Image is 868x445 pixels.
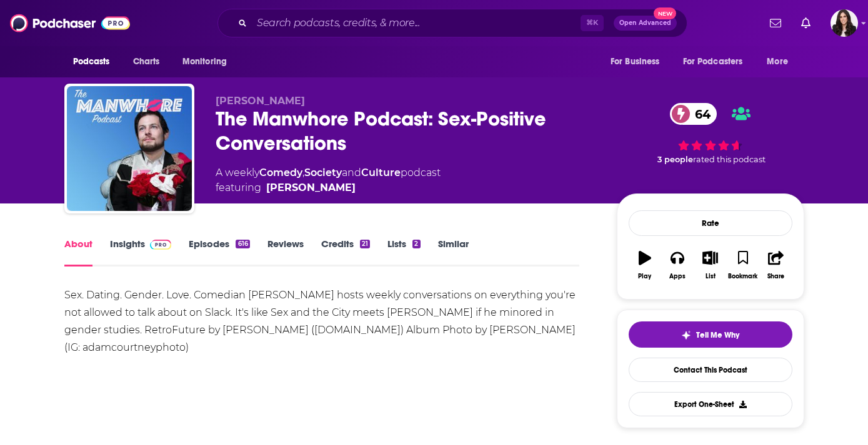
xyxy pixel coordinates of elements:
[681,330,691,340] img: tell me why sparkle
[259,167,302,178] a: Comedy
[216,95,305,107] span: [PERSON_NAME]
[321,238,370,267] a: Credits21
[10,11,130,35] img: Podchaser - Follow, Share and Rate Podcasts
[133,53,160,71] span: Charts
[661,243,694,288] button: Apps
[696,330,739,340] span: Tell Me Why
[64,238,92,267] a: About
[831,9,858,37] span: Logged in as RebeccaShapiro
[252,13,581,33] input: Search podcasts, credits, & more...
[361,167,401,178] a: Culture
[64,50,126,74] button: open menu
[629,358,792,382] a: Contact This Podcast
[189,238,249,267] a: Episodes616
[67,86,192,211] img: The Manwhore Podcast: Sex-Positive Conversations
[657,155,693,164] span: 3 people
[216,180,441,195] span: featuring
[727,243,759,288] button: Bookmark
[683,53,743,71] span: For Podcasters
[682,103,717,125] span: 64
[831,9,858,37] img: User Profile
[387,238,420,267] a: Lists2
[694,243,726,288] button: List
[360,240,370,248] div: 21
[581,15,604,31] span: ⌘ K
[765,12,786,34] a: Show notifications dropdown
[614,16,677,31] button: Open AdvancedNew
[767,273,784,280] div: Share
[629,210,792,236] div: Rate
[217,9,687,37] div: Search podcasts, credits, & more...
[125,50,167,74] a: Charts
[728,273,757,280] div: Bookmark
[236,240,249,248] div: 616
[266,180,356,195] a: [PERSON_NAME]
[64,286,580,356] div: Sex. Dating. Gender. Love. Comedian [PERSON_NAME] hosts weekly conversations on everything you're...
[758,50,804,74] button: open menu
[675,50,761,74] button: open menu
[767,53,788,71] span: More
[670,103,717,125] a: 64
[831,9,858,37] button: Show profile menu
[629,321,792,348] button: tell me why sparkleTell Me Why
[182,53,227,71] span: Monitoring
[304,167,342,178] a: Society
[629,243,661,288] button: Play
[73,53,110,71] span: Podcasts
[629,392,792,416] button: Export One-Sheet
[302,167,304,178] span: ,
[267,238,304,267] a: Reviews
[438,238,469,267] a: Similar
[654,7,676,19] span: New
[693,155,766,164] span: rated this podcast
[150,240,172,250] img: Podchaser Pro
[602,50,676,74] button: open menu
[342,167,361,178] span: and
[611,53,660,71] span: For Business
[759,243,792,288] button: Share
[796,12,816,34] a: Show notifications dropdown
[110,238,172,267] a: InsightsPodchaser Pro
[617,95,804,173] div: 64 3 peoplerated this podcast
[669,273,686,280] div: Apps
[706,273,716,280] div: List
[174,50,243,74] button: open menu
[619,20,671,26] span: Open Advanced
[216,165,441,195] div: A weekly podcast
[638,273,651,280] div: Play
[412,240,420,248] div: 2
